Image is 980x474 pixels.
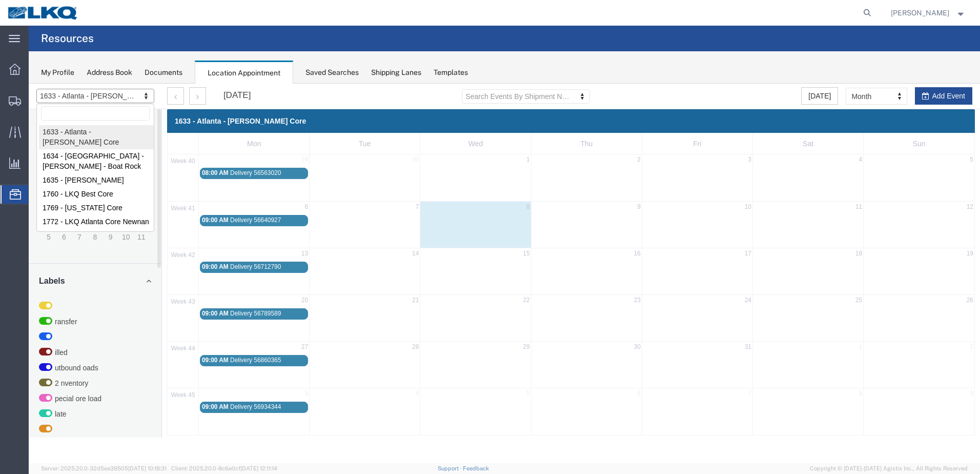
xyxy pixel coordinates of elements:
[463,465,489,471] a: Feedback
[240,465,277,471] span: [DATE] 12:11:14
[7,5,79,21] img: logo
[128,465,167,471] span: [DATE] 10:18:31
[29,84,980,463] iframe: FS Legacy Container
[891,7,949,18] span: TODD VOYLES
[41,26,94,51] h4: Resources
[145,67,182,78] div: Documents
[41,465,167,471] span: Server: 2025.20.0-32d5ea39505
[434,67,468,78] div: Templates
[41,67,74,78] div: My Profile
[195,61,293,84] div: Location Appointment
[305,67,359,78] div: Saved Searches
[438,465,463,471] a: Support
[171,465,277,471] span: Client: 2025.20.0-8c6e0cf
[371,67,421,78] div: Shipping Lanes
[810,464,968,473] span: Copyright © [DATE]-[DATE] Agistix Inc., All Rights Reserved
[87,67,132,78] div: Address Book
[890,7,966,19] button: [PERSON_NAME]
